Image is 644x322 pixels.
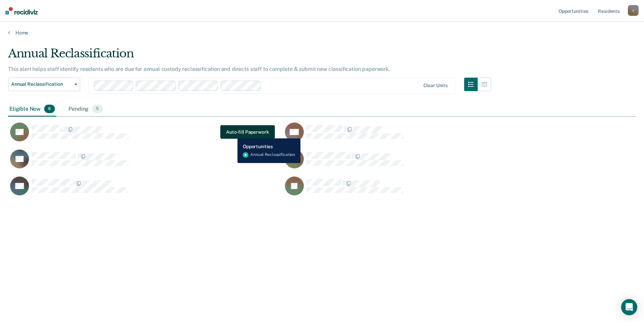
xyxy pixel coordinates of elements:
[8,78,80,91] button: Annual Reclassification
[220,125,275,139] a: Navigate to form link
[8,30,636,36] a: Home
[8,47,491,66] div: Annual Reclassification
[8,149,283,176] div: CaseloadOpportunityCell-00508270
[283,122,558,149] div: CaseloadOpportunityCell-00595868
[5,7,38,15] img: Recidiviz
[283,149,558,176] div: CaseloadOpportunityCell-00595315
[628,5,639,16] button: t
[283,176,558,203] div: CaseloadOpportunityCell-00139262
[423,83,448,88] div: Clear units
[11,81,72,87] span: Annual Reclassification
[8,122,283,149] div: CaseloadOpportunityCell-00405104
[92,105,103,113] span: 5
[8,176,283,203] div: CaseloadOpportunityCell-00642072
[8,102,56,117] div: Eligible Now6
[621,299,637,315] div: Open Intercom Messenger
[8,66,390,72] p: This alert helps staff identify residents who are due for annual custody reclassification and dir...
[220,125,275,139] button: Auto-fill Paperwork
[44,105,55,113] span: 6
[67,102,104,117] div: Pending5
